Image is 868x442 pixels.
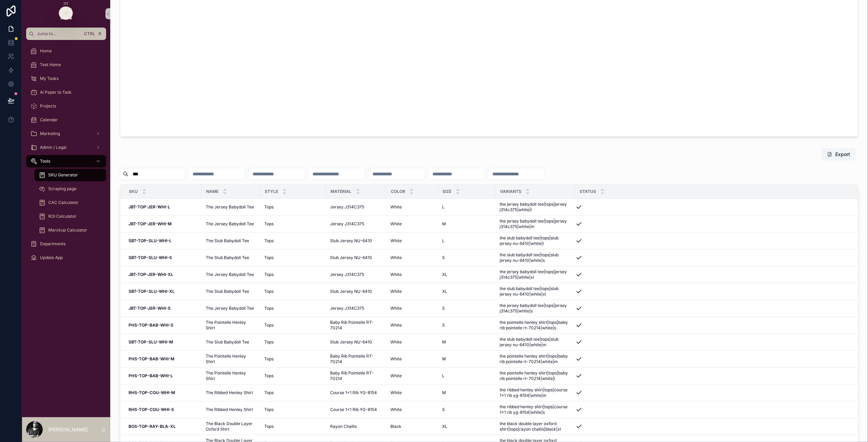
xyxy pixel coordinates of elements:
span: The Slub Babydoll Tee [206,255,249,260]
a: JBT-TOP-JER-WHI-M [129,221,197,227]
span: the slub babydoll tee|tops|slub jersey nu-6410|white|l [500,235,571,246]
a: White [390,289,434,294]
a: Slub Jersey NU-6410 [330,255,382,260]
a: Jersey J314C375 [330,272,382,277]
span: the jersey babydoll tee|tops|jersey j314c375|white|m [500,218,571,229]
span: Tops [264,255,274,260]
a: PHS-TOP-BAB-WHI-M [129,356,197,362]
span: XL [442,424,447,429]
span: White [390,407,402,412]
a: Slub Jersey NU-6410 [330,339,382,345]
a: Tops [264,373,322,379]
span: Jump to... [37,31,81,37]
a: Tops [264,272,322,277]
a: Departments [26,238,106,250]
a: Tops [264,390,322,395]
a: White [390,238,434,244]
a: My Tasks [26,72,106,85]
a: Tops [264,204,322,210]
span: Marketing [40,131,60,136]
a: S [442,306,491,311]
a: The Slub Babydoll Tee [206,339,256,345]
span: L [442,238,445,244]
a: The Black Double Layer Oxford Shirt [206,421,256,432]
a: Tops [264,289,322,294]
span: White [390,322,402,328]
a: The Jersey Babydoll Tee [206,204,256,210]
span: White [390,373,402,379]
span: Black [390,424,401,429]
a: the jersey babydoll tee|tops|jersey j314c375|white|l [500,202,571,213]
span: White [390,204,402,210]
a: ROI Calculator [34,210,106,223]
a: Tops [264,221,322,227]
a: The Slub Babydoll Tee [206,238,256,244]
a: SBT-TOP-SLU-WHI-XL [129,289,197,294]
a: the slub babydoll tee|tops|slub jersey nu-6410|white|m [500,337,571,348]
strong: BOS-TOP-RAY-BLA-XL [129,424,176,429]
a: S [442,407,491,412]
a: Jersey J314C375 [330,221,382,227]
a: JBT-TOP-JER-WHI-S [129,306,197,311]
a: RHS-TOP-COU-WHI-M [129,390,197,395]
span: Tops [264,204,274,210]
a: Tops [264,255,322,260]
a: Calendar [26,114,106,126]
span: Course 1x1 Rib YG-8154 [330,390,377,395]
span: White [390,255,402,260]
a: White [390,272,434,277]
a: The Ribbed Henley Shirt [206,407,256,412]
a: Course 1x1 Rib YG-8154 [330,407,382,412]
span: the slub babydoll tee|tops|slub jersey nu-6410|white|xl [500,286,571,297]
a: Rayon Challis [330,424,382,429]
a: the pointelle henley shirt|tops|baby rib pointelle rt-70214|white|s [500,320,571,331]
a: PHS-TOP-BAB-WHI-S [129,322,197,328]
span: White [390,306,402,311]
strong: RHS-TOP-COU-WHI-S [129,407,174,412]
span: Name [206,189,218,194]
a: Tops [264,339,322,345]
span: The Slub Babydoll Tee [206,339,249,345]
a: White [390,339,434,345]
span: White [390,289,402,294]
span: K [97,31,103,37]
span: S [442,255,445,260]
a: White [390,407,434,412]
span: Tops [264,221,274,227]
strong: JBT-TOP-JER-WHI-S [129,306,171,311]
span: The Jersey Babydoll Tee [206,221,254,227]
span: ROI Calculator [48,214,76,219]
span: the ribbed henley shirt|tops|course 1x1 rib yg-8154|white|m [500,387,571,398]
span: Jersey J314C375 [330,221,364,227]
a: The Pointelle Henley Shirt [206,320,256,331]
span: SKU [129,189,138,194]
strong: SBT-TOP-SLU-WHI-M [129,339,173,345]
a: Tools [26,155,106,167]
a: L [442,238,491,244]
a: L [442,204,491,210]
span: Baby Rib Pointelle RT-70214 [330,353,382,364]
strong: PHS-TOP-BAB-WHI-L [129,373,173,378]
span: M [442,390,446,395]
a: Home [26,45,106,57]
span: Color [391,189,405,194]
a: RHS-TOP-COU-WHI-S [129,407,197,412]
a: Tops [264,356,322,362]
span: White [390,339,402,345]
span: Status [580,189,596,194]
a: Test Home [26,59,106,71]
span: Baby Rib Pointelle RT-70214 [330,370,382,381]
strong: SBT-TOP-SLU-WHI-S [129,255,172,260]
a: Course 1x1 Rib YG-8154 [330,390,382,395]
a: XL [442,289,491,294]
span: Baby Rib Pointelle RT-70214 [330,320,382,331]
span: Material [330,189,351,194]
a: Marketing [26,127,106,140]
a: the ribbed henley shirt|tops|course 1x1 rib yg-8154|white|s [500,404,571,415]
span: Calendar [40,117,58,123]
span: Tops [264,424,274,429]
span: Rayon Challis [330,424,357,429]
span: Tops [264,306,274,311]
